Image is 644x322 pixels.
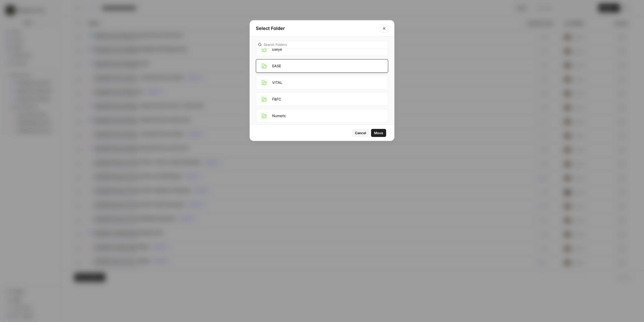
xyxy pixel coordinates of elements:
input: Search Folders [264,42,386,47]
h2: Select Folder [256,25,377,32]
button: Eseye [256,43,388,56]
button: Cancel [352,129,369,137]
button: Move [371,129,386,137]
button: Close modal [380,24,388,32]
button: Numeric [256,109,388,123]
button: F&FC [256,92,388,106]
button: EASE [256,59,388,73]
button: VITAL [256,76,388,89]
span: Cancel [355,130,366,135]
span: Move [374,130,383,135]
